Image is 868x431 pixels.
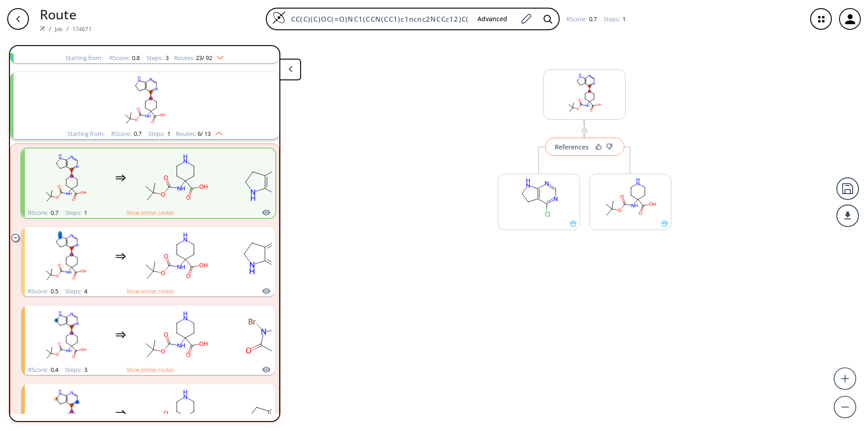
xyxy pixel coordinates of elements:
[166,130,170,138] span: 1
[132,130,142,138] span: 0.7
[131,54,140,62] span: 0.8
[109,55,140,61] div: RScore :
[545,138,624,156] button: References
[211,128,222,135] img: Up
[226,150,307,206] svg: Clc1ncnc2c1CCN2
[49,287,58,295] span: 0.5
[83,287,87,295] span: 4
[49,209,58,217] span: 0.7
[49,366,58,374] span: 0.4
[148,131,170,137] div: Steps :
[25,228,106,285] svg: CC(C)(C)OC(=O)NC1(C(=O)O)CCN(c2ncnc3c2CCN3)CC1
[83,366,87,374] span: 3
[135,228,217,285] svg: CC(C)(C)OC(=O)NC1(C(=O)O)CCNCC1
[49,24,51,33] li: /
[555,144,589,150] div: References
[25,307,106,363] svg: CC(C)(C)OC(=O)NC1(C(=O)O)CCN(c2ncnc3c2CCN3)CC1
[544,70,625,116] svg: CC(C)(C)OC(=O)NC1(C(=O)O)CCN(c2ncnc3c2CCN3)CC1
[621,15,626,23] span: 1
[111,131,142,137] div: RScore :
[66,55,103,61] div: Starting from:
[67,131,104,137] div: Starting from:
[286,14,470,23] input: Enter SMILES
[40,5,92,24] p: Route
[28,288,58,294] div: RScore :
[135,150,217,206] svg: CC(C)(C)OC(=O)NC1(C(=O)O)CCNCC1
[127,287,174,295] button: Show similar routes
[28,367,58,373] div: RScore :
[226,228,307,285] svg: c1ncc2c(n1)NCC2
[127,366,174,374] button: Show similar routes
[40,26,45,31] img: Spaya logo
[212,52,224,60] img: Down
[72,25,92,33] a: 174671
[176,131,222,137] div: Routes:
[28,210,58,216] div: RScore :
[135,307,217,363] svg: CC(C)(C)OC(=O)NC1(C(=O)O)CCNCC1
[65,210,87,216] div: Steps :
[65,288,87,294] div: Steps :
[272,11,286,24] img: Logo Spaya
[196,55,212,61] span: 23 / 92
[65,367,87,373] div: Steps :
[27,72,262,129] svg: CC(C)(C)OC(=O)NC1(C(=O)O)CCN(c2ncnc3c2CCN3)CC1
[604,16,626,22] div: Steps :
[590,174,671,220] svg: CC(C)(C)OC(=O)NC1(C(=O)O)CCNCC1
[66,24,69,33] li: /
[566,16,597,22] div: RScore :
[25,150,106,206] svg: CC(C)(C)OC(=O)NC1(C(=O)O)CCN(c2ncnc3c2CCN3)CC1
[581,126,588,133] img: warning
[164,54,169,62] span: 3
[470,11,514,28] button: Advanced
[198,131,211,137] span: 6 / 13
[226,307,307,363] svg: O=C1CCC(=O)N1Br
[174,55,224,61] div: Routes:
[55,25,62,33] a: Job
[588,15,597,23] span: 0.7
[83,209,87,217] span: 1
[146,55,169,61] div: Steps :
[127,209,174,217] button: Show similar routes
[498,174,580,220] svg: Clc1ncnc2c1CCN2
